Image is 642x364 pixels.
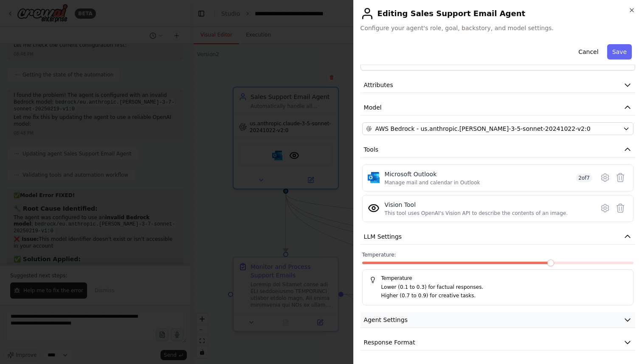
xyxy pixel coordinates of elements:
[364,316,408,324] span: Agent Settings
[364,232,402,241] span: LLM Settings
[381,292,626,300] p: Higher (0.7 to 0.9) for creative tasks.
[613,200,628,216] button: Delete tool
[613,170,628,185] button: Delete tool
[385,179,480,186] div: Manage mail and calendar in Outlook
[364,81,393,89] span: Attributes
[368,202,380,214] img: VisionTool
[375,124,591,133] span: AWS Bedrock - us.anthropic.claude-3-5-sonnet-20241022-v2:0
[360,335,635,350] button: Response Format
[362,251,396,258] span: Temperature:
[573,44,603,59] button: Cancel
[360,229,635,245] button: LLM Settings
[597,200,613,216] button: Configure tool
[607,44,632,59] button: Save
[364,145,379,154] span: Tools
[364,103,382,112] span: Model
[576,174,592,182] span: 2 of 7
[364,338,415,347] span: Response Format
[385,200,568,209] div: Vision Tool
[362,122,634,135] button: AWS Bedrock - us.anthropic.[PERSON_NAME]-3-5-sonnet-20241022-v2:0
[360,312,635,328] button: Agent Settings
[369,275,626,282] h5: Temperature
[368,172,380,183] img: Microsoft Outlook
[360,100,635,116] button: Model
[381,283,626,292] p: Lower (0.1 to 0.3) for factual responses.
[385,170,480,178] div: Microsoft Outlook
[360,77,635,93] button: Attributes
[360,142,635,158] button: Tools
[385,210,568,217] div: This tool uses OpenAI's Vision API to describe the contents of an image.
[597,170,613,185] button: Configure tool
[360,24,635,32] span: Configure your agent's role, goal, backstory, and model settings.
[360,7,635,20] h2: Editing Sales Support Email Agent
